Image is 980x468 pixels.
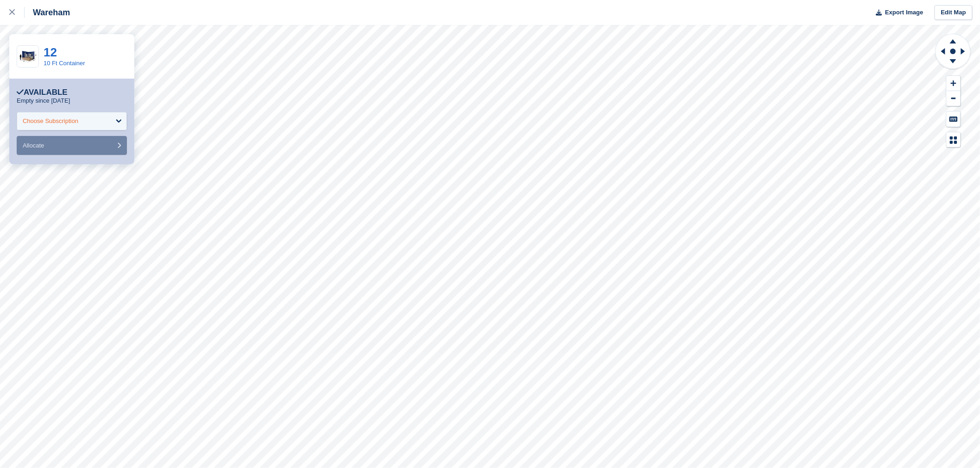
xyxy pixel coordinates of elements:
[17,97,70,105] p: Empty since [DATE]
[25,7,70,18] div: Wareham
[871,5,923,20] button: Export Image
[935,5,973,20] a: Edit Map
[17,136,127,155] button: Allocate
[17,88,68,97] div: Available
[947,76,961,91] button: Zoom In
[947,132,961,148] button: Map Legend
[23,117,78,126] div: Choose Subscription
[17,49,38,65] img: 10-ft-container.jpg
[885,8,923,17] span: Export Image
[44,60,85,67] a: 10 Ft Container
[947,91,961,106] button: Zoom Out
[44,45,57,59] a: 12
[947,111,961,127] button: Keyboard Shortcuts
[23,142,44,149] span: Allocate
